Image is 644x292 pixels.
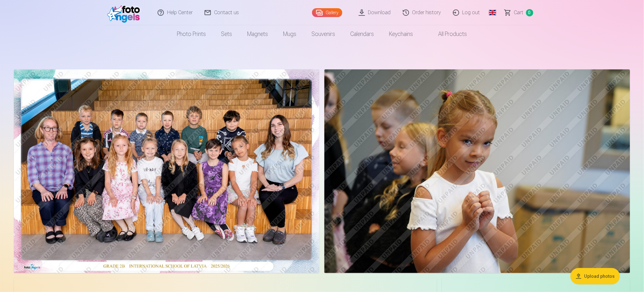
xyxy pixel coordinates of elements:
[382,25,421,43] a: Keychains
[421,25,475,43] a: All products
[276,25,304,43] a: Mugs
[170,25,214,43] a: Photo prints
[107,3,143,23] img: /fa1
[526,9,533,16] span: 0
[214,25,240,43] a: Sets
[304,25,343,43] a: Souvenirs
[240,25,276,43] a: Magnets
[312,8,342,17] a: Gallery
[514,9,524,16] span: Сart
[343,25,382,43] a: Calendars
[571,268,620,284] button: Upload photos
